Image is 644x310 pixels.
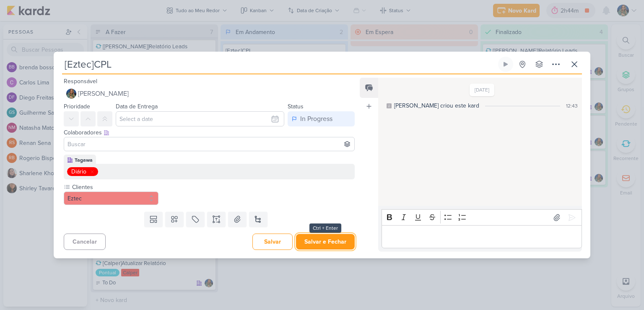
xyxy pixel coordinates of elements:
div: Colaboradores [64,128,355,137]
input: Select a date [116,111,284,126]
div: [PERSON_NAME] criou este kard [394,101,479,110]
div: Editor editing area: main [382,225,582,248]
button: Eztec [64,192,158,205]
button: Salvar [252,234,293,250]
label: Prioridade [64,103,90,110]
label: Responsável [64,78,97,85]
button: In Progress [288,111,355,126]
div: Tagawa [75,156,93,164]
img: Isabella Gutierres [66,89,76,99]
div: Diário [71,167,86,176]
button: Salvar e Fechar [296,234,355,250]
label: Data de Entrega [116,103,158,110]
button: [PERSON_NAME] [64,86,355,101]
div: Ligar relógio [502,61,509,68]
div: Ctrl + Enter [309,223,341,233]
label: Status [288,103,304,110]
input: Kard Sem Título [62,57,496,72]
button: Cancelar [64,234,106,250]
label: Clientes [71,183,158,192]
div: In Progress [300,114,332,124]
input: Buscar [66,139,353,149]
div: Editor toolbar [382,209,582,226]
div: 12:43 [566,102,578,110]
span: [PERSON_NAME] [78,89,129,99]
